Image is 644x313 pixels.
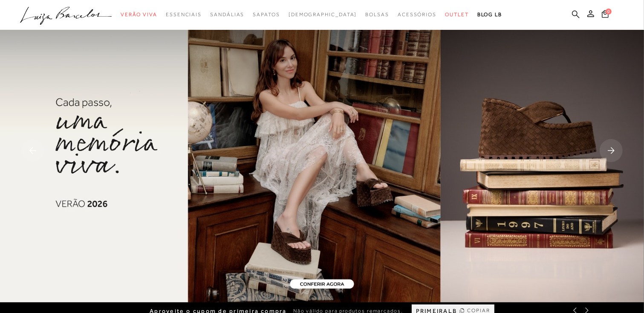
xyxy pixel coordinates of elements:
span: Bolsas [365,12,389,17]
a: categoryNavScreenReaderText [398,7,436,23]
span: Sandálias [210,12,244,17]
span: [DEMOGRAPHIC_DATA] [289,12,357,17]
a: categoryNavScreenReaderText [445,7,469,23]
button: 0 [599,9,611,21]
span: Outlet [445,12,469,17]
span: 0 [606,9,612,14]
span: BLOG LB [477,12,502,17]
a: noSubCategoriesText [289,7,357,23]
span: Acessórios [398,12,436,17]
span: Essenciais [166,12,202,17]
span: Sapatos [253,12,280,17]
a: categoryNavScreenReaderText [253,7,280,23]
a: categoryNavScreenReaderText [210,7,244,23]
a: categoryNavScreenReaderText [121,7,157,23]
a: BLOG LB [477,7,502,23]
span: Verão Viva [121,12,157,17]
a: categoryNavScreenReaderText [166,7,202,23]
a: categoryNavScreenReaderText [365,7,389,23]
